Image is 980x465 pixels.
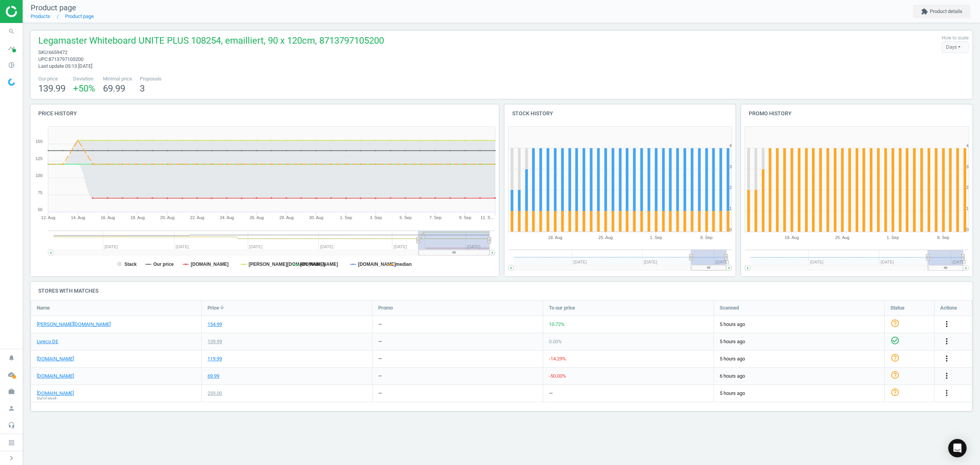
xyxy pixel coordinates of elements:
[7,454,16,463] i: chevron_right
[38,83,65,94] span: 139.99
[729,227,732,232] text: 0
[948,439,967,457] div: Open Intercom Messenger
[49,56,83,62] span: 8713797105200
[4,418,19,432] i: headset_mic
[701,235,713,240] tspan: 8. Sep
[37,321,111,328] a: [PERSON_NAME][DOMAIN_NAME]
[715,260,729,264] tspan: [DATE]
[720,321,879,328] span: 5 hours ago
[835,235,849,240] tspan: 25. Aug
[890,388,900,397] i: help_outline
[720,355,879,362] span: 5 hours ago
[38,190,42,195] text: 75
[549,373,566,379] span: -50.00 %
[37,305,50,311] span: Name
[937,235,949,240] tspan: 8. Sep
[248,262,325,267] tspan: [PERSON_NAME][DOMAIN_NAME]
[38,63,92,69] span: Last update 05:13 [DATE]
[966,206,969,211] text: 1
[549,356,566,362] span: -14.29 %
[4,24,19,39] i: search
[942,319,951,329] button: more_vert
[720,390,879,397] span: 5 hours ago
[650,235,662,240] tspan: 1. Sep
[4,350,19,365] i: notifications
[71,215,85,220] tspan: 14. Aug
[378,321,382,328] div: —
[942,371,951,380] i: more_vert
[548,235,562,240] tspan: 18. Aug
[549,390,553,397] div: —
[549,321,565,327] span: 10.72 %
[279,215,294,220] tspan: 28. Aug
[38,75,65,82] span: Our price
[549,305,575,311] span: To our price
[103,75,132,82] span: Minimal price
[480,215,495,220] tspan: 11. S…
[942,337,951,347] button: more_vert
[887,235,899,240] tspan: 1. Sep
[378,390,382,397] div: —
[598,235,612,240] tspan: 25. Aug
[220,215,234,220] tspan: 24. Aug
[890,319,900,328] i: help_outline
[36,139,42,144] text: 150
[73,75,95,82] span: Deviation
[4,401,19,416] i: person
[153,262,174,267] tspan: Our price
[940,305,957,311] span: Actions
[140,75,162,82] span: Proposals
[942,354,951,364] button: more_vert
[250,215,264,220] tspan: 26. Aug
[913,5,970,18] button: extensionProduct details
[942,371,951,381] button: more_vert
[31,282,972,300] h4: Stores with matches
[942,35,969,41] label: How to scale
[942,388,951,398] i: more_vert
[890,336,900,345] i: check_circle_outline
[207,338,222,345] div: 139.99
[41,215,55,220] tspan: 12. Aug
[4,58,19,72] i: pie_chart_outlined
[890,370,900,380] i: help_outline
[37,355,74,362] a: [DOMAIN_NAME]
[37,390,74,397] a: [DOMAIN_NAME]
[729,185,732,190] text: 2
[207,305,219,311] span: Price
[38,49,49,55] span: sku :
[49,49,67,55] span: 6659472
[38,207,42,212] text: 50
[73,83,95,94] span: +50 %
[720,373,879,380] span: 6 hours ago
[966,185,969,190] text: 2
[720,338,879,345] span: 5 hours ago
[31,13,50,19] a: Products
[300,262,338,267] tspan: [DOMAIN_NAME]
[785,235,799,240] tspan: 18. Aug
[207,321,222,328] div: 154.99
[219,304,225,310] i: arrow_downward
[741,105,972,123] h4: Promo history
[2,453,21,463] button: chevron_right
[207,355,222,362] div: 119.99
[966,164,969,169] text: 3
[207,373,219,380] div: 69.99
[378,338,382,345] div: —
[395,262,412,267] tspan: median
[6,6,60,17] img: ajHJNr6hYgQAAAAASUVORK5CYII=
[190,215,204,220] tspan: 22. Aug
[103,83,125,94] span: 69.99
[4,41,19,56] i: timeline
[966,227,969,232] text: 0
[942,319,951,329] i: more_vert
[37,338,58,345] a: Lyreco DE
[140,83,145,94] span: 3
[729,164,732,169] text: 3
[966,143,969,148] text: 4
[942,41,969,53] div: Days
[4,384,19,399] i: work
[160,215,175,220] tspan: 20. Aug
[890,305,905,311] span: Status
[942,388,951,398] button: more_vert
[400,215,412,220] tspan: 5. Sep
